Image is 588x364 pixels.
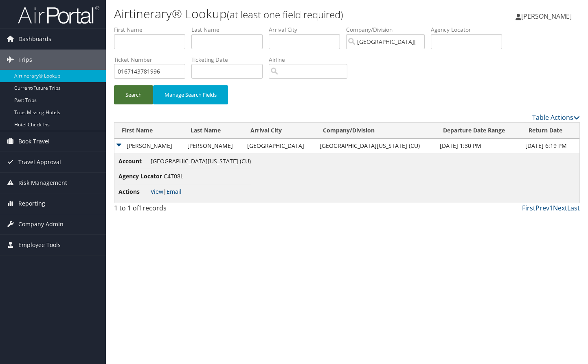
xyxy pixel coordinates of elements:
label: First Name [114,26,191,34]
a: View [151,188,163,195]
span: Book Travel [18,131,50,152]
th: First Name: activate to sort column ascending [114,123,183,139]
small: (at least one field required) [227,8,343,21]
span: 1 [139,204,143,212]
span: [PERSON_NAME] [521,12,572,21]
span: Travel Approval [18,152,61,172]
a: Email [167,188,182,195]
a: Prev [535,204,549,212]
span: [GEOGRAPHIC_DATA][US_STATE] (CU) [151,157,251,165]
a: 1 [549,204,553,212]
button: Search [114,85,153,104]
td: [DATE] 1:30 PM [436,139,521,153]
label: Agency Locator [431,26,508,34]
span: Company Admin [18,214,64,234]
th: Last Name: activate to sort column ascending [183,123,243,139]
label: Ticket Number [114,56,191,64]
img: airportal-logo.png [18,5,99,24]
th: Return Date: activate to sort column ascending [521,123,579,139]
label: Ticketing Date [191,56,269,64]
a: [PERSON_NAME] [516,4,580,28]
span: | [151,188,182,195]
a: First [522,204,535,212]
span: Dashboards [18,29,51,49]
td: [PERSON_NAME] [183,139,243,153]
a: Last [567,204,580,212]
th: Arrival City: activate to sort column ascending [243,123,316,139]
a: Table Actions [532,113,580,122]
span: Trips [18,50,32,70]
td: [GEOGRAPHIC_DATA][US_STATE] (CU) [316,139,436,153]
span: C4T08L [164,172,183,180]
span: Actions [118,187,149,196]
h1: Airtinerary® Lookup [114,5,425,22]
span: Employee Tools [18,235,61,255]
th: Company/Division [316,123,436,139]
span: Reporting [18,193,45,214]
button: Manage Search Fields [153,85,228,104]
label: Arrival City [269,26,346,34]
label: Last Name [191,26,269,34]
th: Departure Date Range: activate to sort column ascending [436,123,521,139]
span: Account [118,157,149,166]
span: Risk Management [18,173,67,193]
td: [PERSON_NAME] [114,139,183,153]
td: [GEOGRAPHIC_DATA] [243,139,316,153]
label: Airline [269,56,353,64]
span: Agency Locator [118,172,162,181]
a: Next [553,204,567,212]
div: 1 to 1 of records [114,203,222,217]
td: [DATE] 6:19 PM [521,139,579,153]
label: Company/Division [346,26,431,34]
